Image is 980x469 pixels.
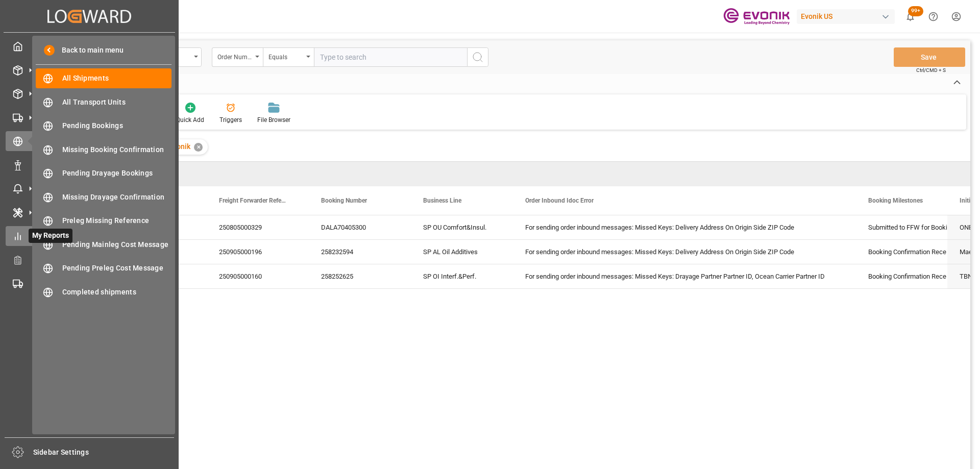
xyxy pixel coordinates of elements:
img: Evonik-brand-mark-Deep-Purple-RGB.jpeg_1700498283.jpeg [723,8,790,26]
span: Pending Preleg Cost Message [62,263,172,274]
div: 258252625 [309,264,411,288]
div: 250905000196 [207,240,309,264]
div: SP OI Interf.&Perf. [411,264,513,288]
span: Pending Bookings [62,120,172,131]
span: Back to main menu [55,45,124,56]
button: open menu [263,47,314,67]
a: Pending Preleg Cost Message [36,258,171,278]
a: Transport Planner [6,250,173,269]
button: search button [467,47,488,67]
span: Ctrl/CMD + S [916,66,946,74]
span: My Reports [29,229,72,243]
button: Help Center [922,5,945,28]
a: Preleg Missing Reference [36,211,171,231]
a: Pending Mainleg Cost Message [36,234,171,254]
span: Missing Booking Confirmation [62,144,172,155]
button: Save [894,47,965,67]
div: ✕ [194,143,203,152]
div: Equals [268,50,303,62]
a: Non Conformance [6,155,173,175]
div: File Browser [257,115,290,125]
a: All Transport Units [36,92,171,112]
div: Evonik US [797,9,895,24]
span: Missing Drayage Confirmation [62,192,172,203]
div: SP AL Oil Additives [411,240,513,264]
a: Missing Booking Confirmation [36,139,171,159]
div: Booking Confirmation Received from Ocean Carrier [868,240,935,264]
span: All Transport Units [62,97,172,108]
a: All Shipments [36,68,171,88]
button: Evonik US [797,7,899,26]
input: Type to search [314,47,467,67]
div: For sending order inbound messages: Missed Keys: Delivery Address On Origin Side ZIP Code [513,240,856,264]
span: Order Inbound Idoc Error [525,197,594,204]
a: Transport Planning [6,274,173,293]
span: Pending Drayage Bookings [62,168,172,179]
span: Booking Number [321,197,367,204]
span: 99+ [908,6,923,16]
a: Completed shipments [36,282,171,302]
span: Pending Mainleg Cost Message [62,239,172,250]
span: Preleg Missing Reference [62,215,172,226]
a: My Cockpit [6,36,173,56]
a: Missing Drayage Confirmation [36,187,171,207]
div: 250805000329 [207,215,309,239]
a: My ReportsMy Reports [6,226,173,246]
span: Booking Milestones [868,197,923,204]
button: show 100 new notifications [899,5,922,28]
span: Freight Forwarder Reference [219,197,287,204]
div: Quick Add [176,115,204,125]
div: SP OU Comfort&Insul. [411,215,513,239]
a: Pending Bookings [36,116,171,136]
div: Submitted to FFW for Booking [868,216,935,239]
button: open menu [212,47,263,67]
div: For sending order inbound messages: Missed Keys: Delivery Address On Origin Side ZIP Code [513,215,856,239]
span: All Shipments [62,73,172,84]
div: Order Number [217,50,252,62]
span: Completed shipments [62,287,172,298]
div: 250905000160 [207,264,309,288]
span: Business Line [423,197,461,204]
div: DALA70405300 [309,215,411,239]
div: For sending order inbound messages: Missed Keys: Drayage Partner Partner ID, Ocean Carrier Partne... [513,264,856,288]
div: Triggers [219,115,242,125]
a: Pending Drayage Bookings [36,163,171,183]
div: Booking Confirmation Received from Ocean Carrier [868,265,935,288]
span: Sidebar Settings [33,447,175,458]
div: 258232594 [309,240,411,264]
